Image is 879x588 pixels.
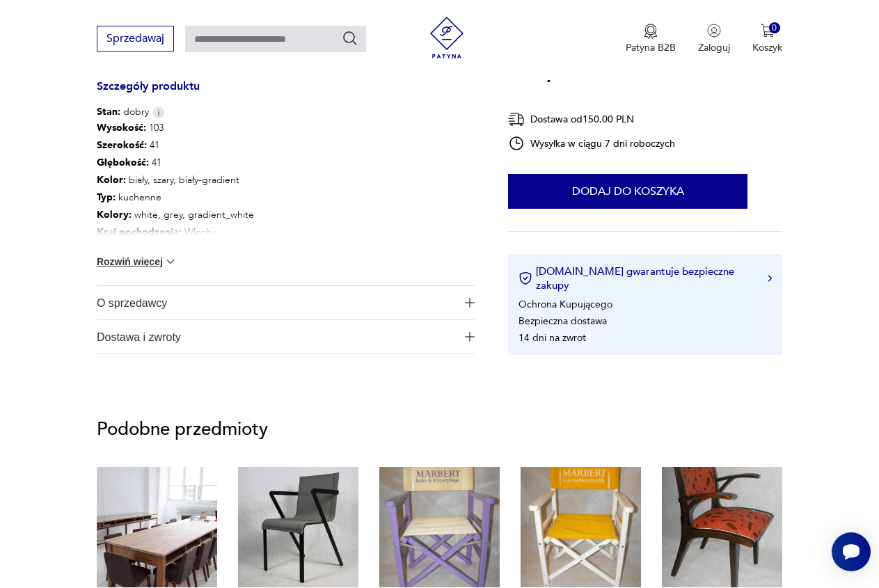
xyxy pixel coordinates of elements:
[707,24,721,38] img: Ikonka użytkownika
[97,138,147,152] b: Szerokość :
[426,17,468,58] img: Patyna - sklep z meblami i dekoracjami vintage
[626,24,676,54] button: Patyna B2B
[465,332,475,342] img: Ikona plusa
[342,30,358,47] button: Szukaj
[518,331,586,344] li: 14 dni na zwrot
[97,35,174,45] a: Sprzedawaj
[97,26,174,51] button: Sprzedawaj
[97,223,462,241] p: Włochy
[626,41,676,54] p: Patyna B2B
[97,121,146,134] b: Wysokość :
[97,119,462,136] p: 103
[769,22,781,34] div: 0
[97,136,462,154] p: 41
[97,206,462,223] p: white, grey, gradient_white
[97,171,462,189] p: biały, szary, biały-gradient
[698,41,730,54] p: Zaloguj
[97,156,149,169] b: Głębokość :
[518,314,607,327] li: Bezpieczna dostawa
[508,135,675,152] div: Wysyłka w ciągu 7 dni roboczych
[97,320,456,353] span: Dostawa i zwroty
[97,320,475,353] button: Ikona plusaDostawa i zwroty
[761,24,775,38] img: Ikona koszyka
[152,106,165,118] img: Info icon
[97,255,177,269] button: Rozwiń więcej
[518,297,612,310] li: Ochrona Kupującego
[832,532,871,571] iframe: Smartsupp widget button
[97,82,475,105] h3: Szczegóły produktu
[644,24,658,39] img: Ikona medalu
[752,41,782,54] p: Koszyk
[752,24,782,54] button: 0Koszyk
[97,189,462,206] p: kuchenne
[626,24,676,54] a: Ikona medaluPatyna B2B
[768,275,772,282] img: Ikona strzałki w prawo
[465,298,475,308] img: Ikona plusa
[97,286,456,319] span: O sprzedawcy
[508,174,747,209] button: Dodaj do koszyka
[508,111,675,128] div: Dostawa od 150,00 PLN
[97,286,475,319] button: Ikona plusaO sprzedawcy
[508,111,525,128] img: Ikona dostawy
[97,154,462,171] p: 41
[97,105,149,119] span: dobry
[97,208,132,221] b: Kolory :
[698,24,730,54] button: Zaloguj
[97,173,126,186] b: Kolor:
[97,421,782,438] p: Podobne przedmioty
[518,271,532,285] img: Ikona certyfikatu
[164,255,177,269] img: chevron down
[97,191,116,204] b: Typ :
[518,264,772,292] button: [DOMAIN_NAME] gwarantuje bezpieczne zakupy
[97,105,120,118] b: Stan:
[97,225,182,239] b: Kraj pochodzenia :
